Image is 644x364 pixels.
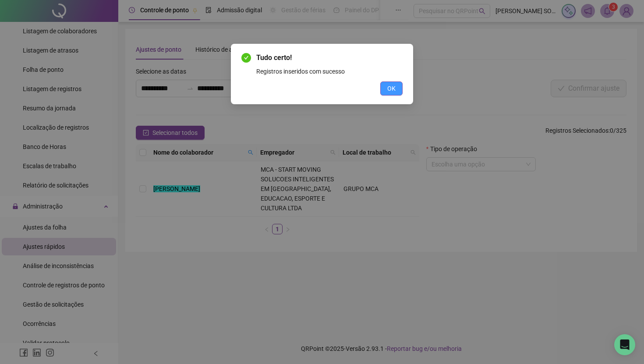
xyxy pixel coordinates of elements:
[256,53,403,63] span: Tudo certo!
[614,334,635,355] div: Open Intercom Messenger
[387,84,396,93] span: OK
[256,67,403,76] div: Registros inseridos com sucesso
[380,81,403,95] button: OK
[241,53,251,63] span: check-circle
